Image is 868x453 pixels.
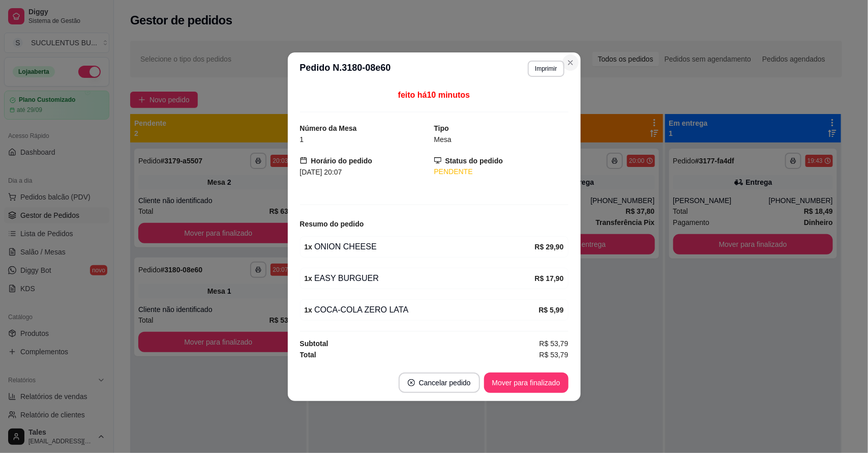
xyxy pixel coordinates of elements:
div: COCA-COLA ZERO LATA [305,304,539,316]
strong: Status do pedido [445,157,503,165]
strong: R$ 5,99 [538,306,563,314]
strong: Tipo [434,124,449,132]
span: desktop [434,157,441,164]
div: PENDENTE [434,166,568,177]
strong: Resumo do pedido [300,220,364,228]
span: R$ 53,79 [540,349,568,360]
span: calendar [300,157,307,164]
span: R$ 53,79 [540,338,568,349]
span: close-circle [408,379,415,386]
span: Mesa [434,135,452,144]
span: 1 [300,135,304,144]
span: feito há 10 minutos [398,91,470,99]
strong: Subtotal [300,339,328,348]
span: [DATE] 20:07 [300,168,342,176]
strong: 1 x [305,274,313,282]
strong: 1 x [305,306,313,314]
button: Mover para finalizado [484,373,568,393]
strong: Número da Mesa [300,124,357,132]
strong: R$ 29,90 [535,243,564,251]
div: EASY BURGUER [305,272,535,285]
strong: Total [300,351,316,359]
button: Close [562,54,579,71]
strong: R$ 17,90 [535,274,564,282]
div: ONION CHEESE [305,241,535,253]
button: close-circleCancelar pedido [399,373,480,393]
strong: 1 x [305,243,313,251]
h3: Pedido N. 3180-08e60 [300,61,391,77]
strong: Horário do pedido [311,157,373,165]
button: Imprimir [528,61,564,77]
